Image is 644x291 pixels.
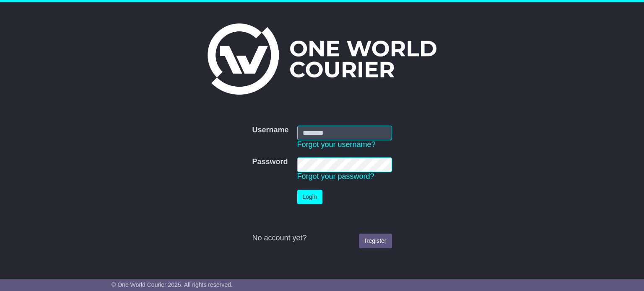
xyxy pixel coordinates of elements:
[297,190,322,204] button: Login
[252,126,288,135] label: Username
[297,140,376,149] a: Forgot your username?
[359,234,392,248] a: Register
[252,234,392,243] div: No account yet?
[252,157,288,167] label: Password
[297,172,374,180] a: Forgot your password?
[208,23,436,95] img: One World
[112,281,233,288] span: © One World Courier 2025. All rights reserved.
